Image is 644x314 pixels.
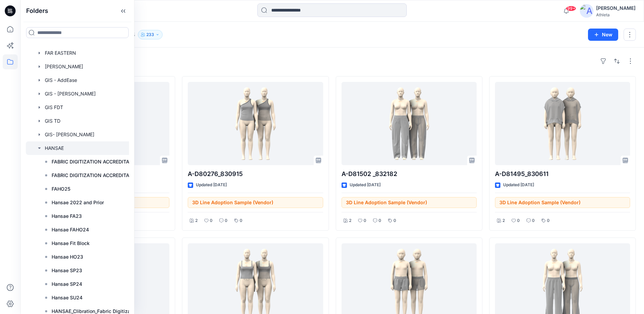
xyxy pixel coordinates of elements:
div: [PERSON_NAME] [596,4,636,12]
a: A-D81502 _832182 [342,82,477,165]
p: 0 [210,217,213,224]
p: 0 [393,217,396,224]
p: A-D81495_830611 [495,169,630,179]
p: Hansae SU24 [52,294,82,302]
button: 233 [138,30,163,39]
p: Updated [DATE] [350,181,381,189]
img: avatar [580,4,593,18]
p: 0 [364,217,366,224]
a: A-D81495_830611 [495,82,630,165]
p: Updated [DATE] [503,181,534,189]
p: FAHO25 [52,185,70,193]
p: Hansae SP23 [52,266,82,275]
span: 99+ [566,6,576,11]
p: A-D80276_830915 [188,169,323,179]
p: 0 [379,217,381,224]
p: 2 [349,217,351,224]
button: New [588,29,618,41]
p: Updated [DATE] [196,181,227,189]
p: 2 [195,217,198,224]
p: Hansae FA23 [52,212,82,220]
p: 0 [225,217,227,224]
p: Hansae 2022 and Prior [52,198,104,207]
p: 0 [517,217,520,224]
p: FABRIC DIGITIZATION ACCREDITATION: 1st Batch [52,158,149,166]
p: 2 [502,217,505,224]
p: Hansae Fit Block [52,239,90,247]
p: Hansae SP24 [52,280,82,288]
div: Athleta [596,12,636,17]
p: Hansae FAHO24 [52,226,89,234]
p: Hansae HO23 [52,253,83,261]
p: 0 [240,217,242,224]
a: A-D80276_830915 [188,82,323,165]
p: FABRIC DIGITIZATION ACCREDITATION: 2nd Batch [52,171,149,179]
p: A-D81502 _832182 [342,169,477,179]
p: 233 [146,31,154,38]
p: 0 [547,217,550,224]
p: 0 [532,217,535,224]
